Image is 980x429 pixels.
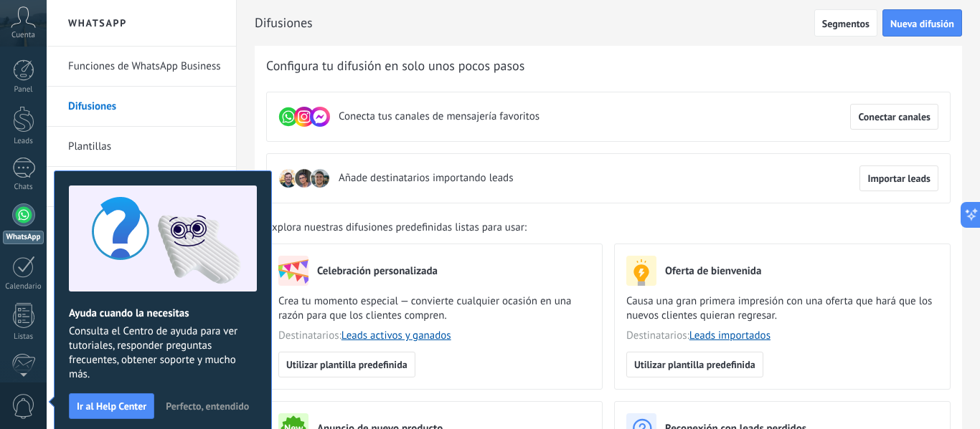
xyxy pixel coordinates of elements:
[294,168,314,188] img: leadIcon
[626,329,938,343] span: Destinatarios:
[341,329,451,342] a: Leads activos y ganados
[47,127,236,167] li: Plantillas
[3,183,44,192] div: Chats
[339,171,513,185] span: Añade destinatarios importando leads
[68,87,222,127] a: Difusiones
[69,324,257,382] span: Consulta el Centro de ayuda para ver tutoriales, responder preguntas frecuentes, obtener soporte ...
[3,137,44,146] div: Leads
[3,231,44,244] div: WhatsApp
[278,352,415,377] button: Utilizar plantilla predefinida
[77,401,146,411] span: Ir al Help Center
[69,307,257,320] h2: Ayuda cuando la necesitas
[68,167,222,207] a: Bots
[166,401,249,411] span: Perfecto, entendido
[689,329,771,342] a: Leads importados
[69,393,154,419] button: Ir al Help Center
[634,360,755,370] span: Utilizar plantilla predefinida
[310,168,330,188] img: leadIcon
[867,173,930,183] span: Importar leads
[626,352,763,377] button: Utilizar plantilla predefinida
[68,127,222,167] a: Plantillas
[266,221,527,235] span: Explora nuestras difusiones predefinidas listas para usar:
[159,395,255,417] button: Perfecto, entendido
[278,294,590,323] span: Crea tu momento especial — convierte cualquier ocasión en una razón para que los clientes compren.
[3,282,44,291] div: Calendario
[266,57,524,74] span: Configura tu difusión en solo unos pocos pasos
[339,110,540,124] span: Conecta tus canales de mensajería favoritos
[3,85,44,95] div: Panel
[814,9,877,37] button: Segmentos
[626,294,938,323] span: Causa una gran primera impresión con una oferta que hará que los nuevos clientes quieran regresar.
[665,264,761,278] h3: Oferta de bienvenida
[3,332,44,342] div: Listas
[68,47,222,87] a: Funciones de WhatsApp Business
[822,19,870,29] span: Segmentos
[890,19,954,29] span: Nueva difusión
[278,329,590,343] span: Destinatarios:
[47,87,236,127] li: Difusiones
[882,9,962,37] button: Nueva difusión
[255,9,814,37] h2: Difusiones
[317,264,438,278] h3: Celebración personalizada
[47,167,236,207] li: Bots
[850,104,938,130] button: Conectar canales
[11,31,35,40] span: Cuenta
[859,165,938,191] button: Importar leads
[278,168,298,188] img: leadIcon
[47,47,236,87] li: Funciones de WhatsApp Business
[286,360,407,370] span: Utilizar plantilla predefinida
[858,112,930,122] span: Conectar canales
